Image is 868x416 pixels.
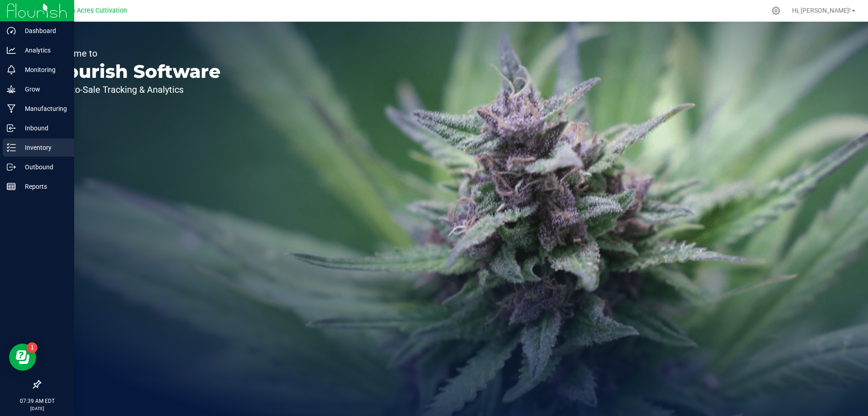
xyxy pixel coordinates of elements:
p: [DATE] [4,405,70,412]
p: Outbound [16,162,70,172]
p: Flourish Software [49,62,221,81]
p: Inbound [16,123,70,134]
iframe: Resource center [9,344,36,371]
inline-svg: Outbound [7,163,16,172]
p: Grow [16,84,70,95]
p: Manufacturing [16,103,70,114]
span: Green Acres Cultivation [57,7,127,14]
p: Seed-to-Sale Tracking & Analytics [49,85,221,94]
inline-svg: Reports [7,182,16,191]
p: Analytics [16,45,70,56]
p: 07:39 AM EDT [4,397,70,405]
p: Welcome to [49,49,221,58]
inline-svg: Dashboard [7,26,16,35]
inline-svg: Inventory [7,143,16,152]
p: Monitoring [16,64,70,75]
p: Dashboard [16,25,70,36]
p: Reports [16,181,70,192]
inline-svg: Manufacturing [7,104,16,113]
iframe: Resource center unread badge [27,342,38,353]
inline-svg: Grow [7,85,16,94]
div: Manage settings [770,6,782,15]
inline-svg: Monitoring [7,65,16,74]
p: Inventory [16,142,70,153]
inline-svg: Inbound [7,124,16,133]
span: Hi, [PERSON_NAME]! [792,7,851,14]
inline-svg: Analytics [7,46,16,55]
